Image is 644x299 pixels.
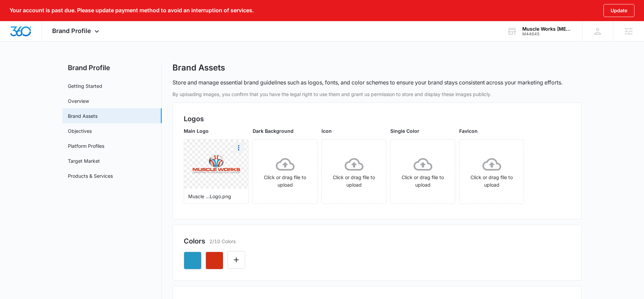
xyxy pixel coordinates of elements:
[68,127,92,135] a: Objectives
[68,142,104,149] a: Platform Profiles
[184,236,205,246] h2: Colors
[322,140,386,204] span: Click or drag file to upload
[173,78,563,86] p: Store and manage essential brand guidelines such as logos, fonts, and color schemes to ensure you...
[68,172,113,179] a: Products & Services
[10,7,254,14] p: Your account is past due. Please update payment method to avoid an interruption of services.
[52,27,91,34] span: Brand Profile
[209,238,236,245] p: 2/10 Colors
[188,193,244,200] p: Muscle ...Logo.png
[68,157,100,164] a: Target Market
[522,26,572,32] div: account name
[391,155,455,189] div: Click or drag file to upload
[390,127,455,135] p: Single Color
[522,32,572,36] div: account id
[391,140,455,204] span: Click or drag file to upload
[173,63,225,73] h1: Brand Assets
[322,155,386,189] div: Click or drag file to upload
[42,21,111,41] div: Brand Profile
[184,127,249,135] p: Main Logo
[253,155,317,189] div: Click or drag file to upload
[233,142,244,153] button: More
[68,112,98,120] a: Brand Assets
[459,127,524,135] p: Favicon
[603,4,634,17] button: Update
[227,251,245,269] button: Edit Color
[321,127,386,135] p: Icon
[62,63,162,73] h2: Brand Profile
[460,140,524,204] span: Click or drag file to upload
[460,155,524,189] div: Click or drag file to upload
[192,154,240,174] img: User uploaded logo
[68,97,89,105] a: Overview
[68,82,102,90] a: Getting Started
[184,114,570,124] h2: Logos
[253,127,317,135] p: Dark Background
[253,140,317,204] span: Click or drag file to upload
[173,91,582,98] p: By uploading images, you confirm that you have the legal right to use them and grant us permissio...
